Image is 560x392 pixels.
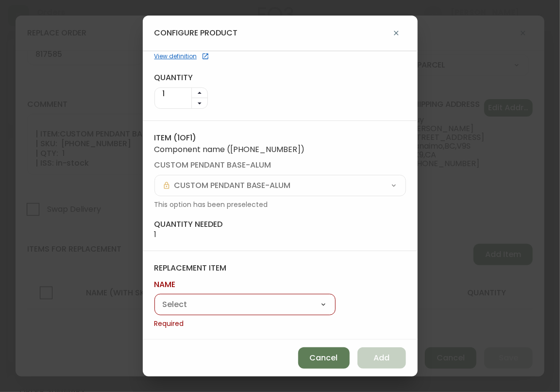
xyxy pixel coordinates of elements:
[154,263,406,273] h4: replacement item
[154,28,238,38] h4: configure product
[154,145,406,154] span: Component name ( [PHONE_NUMBER] )
[154,279,336,290] label: name
[310,353,338,363] span: Cancel
[154,230,223,239] span: 1
[154,52,197,61] div: View definition
[154,219,223,230] h4: quantity needed
[174,181,386,190] input: Select
[154,319,336,329] span: Required
[154,133,406,143] h4: Item ( 1 of 1 )
[154,52,406,61] a: View definition
[154,160,406,170] label: custom pendant base-alum
[154,200,406,210] span: This option has been preselected
[298,347,350,369] button: Cancel
[154,72,208,83] label: quantity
